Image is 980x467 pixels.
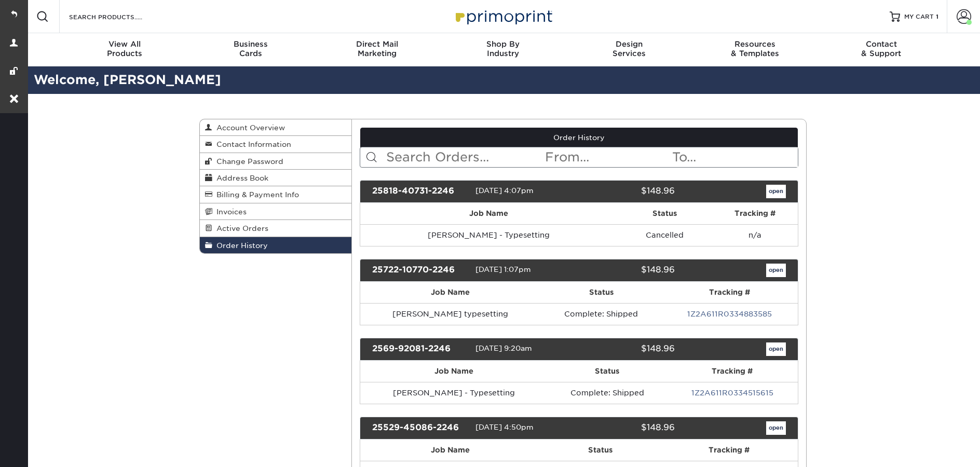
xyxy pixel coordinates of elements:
[667,361,798,382] th: Tracking #
[360,382,548,404] td: [PERSON_NAME] - Typesetting
[548,361,667,382] th: Status
[571,342,682,356] div: $148.96
[566,39,692,58] div: Services
[360,128,798,147] a: Order History
[360,361,548,382] th: Job Name
[360,439,540,461] th: Job Name
[212,208,247,216] span: Invoices
[475,344,532,352] span: [DATE] 9:20am
[68,10,169,23] input: SEARCH PRODUCTS.....
[691,389,773,397] a: 1Z2A611R0334515615
[692,33,818,66] a: Resources& Templates
[360,303,541,325] td: [PERSON_NAME] typesetting
[212,224,268,232] span: Active Orders
[188,39,314,49] span: Business
[62,39,188,58] div: Products
[540,439,661,461] th: Status
[766,342,786,356] a: open
[692,39,818,58] div: & Templates
[475,423,534,431] span: [DATE] 4:50pm
[440,39,566,49] span: Shop By
[661,282,798,303] th: Tracking #
[364,264,475,277] div: 25722-10770-2246
[212,174,268,182] span: Address Book
[314,39,440,49] span: Direct Mail
[314,39,440,58] div: Marketing
[818,33,944,66] a: Contact& Support
[360,282,541,303] th: Job Name
[712,203,798,224] th: Tracking #
[766,185,786,198] a: open
[571,421,682,435] div: $148.96
[188,33,314,66] a: BusinessCards
[200,203,351,220] a: Invoices
[360,203,618,224] th: Job Name
[62,33,188,66] a: View AllProducts
[200,237,351,253] a: Order History
[544,147,671,167] input: From...
[200,170,351,186] a: Address Book
[200,186,351,203] a: Billing & Payment Info
[200,220,351,237] a: Active Orders
[451,5,555,28] img: Primoprint
[618,203,712,224] th: Status
[566,33,692,66] a: DesignServices
[671,147,798,167] input: To...
[475,186,534,195] span: [DATE] 4:07pm
[200,119,351,136] a: Account Overview
[188,39,314,58] div: Cards
[904,12,934,21] span: MY CART
[818,39,944,58] div: & Support
[541,282,661,303] th: Status
[818,39,944,49] span: Contact
[687,310,772,318] a: 1Z2A611R0334883585
[212,190,299,199] span: Billing & Payment Info
[712,224,798,246] td: n/a
[360,224,618,246] td: [PERSON_NAME] - Typesetting
[364,421,475,435] div: 25529-45086-2246
[440,39,566,58] div: Industry
[364,342,475,356] div: 2569-92081-2246
[212,140,291,148] span: Contact Information
[364,185,475,198] div: 25818-40731-2246
[26,71,980,90] h2: Welcome, [PERSON_NAME]
[440,33,566,66] a: Shop ByIndustry
[475,265,531,273] span: [DATE] 1:07pm
[936,13,938,20] span: 1
[200,153,351,170] a: Change Password
[571,185,682,198] div: $148.96
[692,39,818,49] span: Resources
[212,123,285,132] span: Account Overview
[548,382,667,404] td: Complete: Shipped
[766,264,786,277] a: open
[618,224,712,246] td: Cancelled
[571,264,682,277] div: $148.96
[385,147,545,167] input: Search Orders...
[541,303,661,325] td: Complete: Shipped
[200,136,351,153] a: Contact Information
[212,157,283,166] span: Change Password
[62,39,188,49] span: View All
[566,39,692,49] span: Design
[314,33,440,66] a: Direct MailMarketing
[766,421,786,435] a: open
[661,439,798,461] th: Tracking #
[212,241,268,250] span: Order History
